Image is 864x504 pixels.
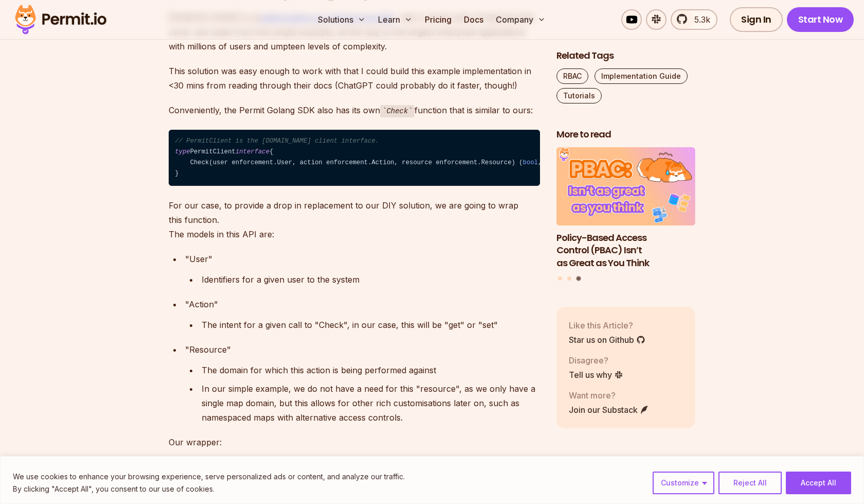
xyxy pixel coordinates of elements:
[202,363,540,377] div: The domain for which this action is being performed against
[556,147,695,270] a: Policy-Based Access Control (PBAC) Isn’t as Great as You ThinkPolicy-Based Access Control (PBAC) ...
[556,147,695,282] div: Posts
[185,342,540,357] div: "Resource"
[374,9,417,30] button: Learn
[421,9,456,30] a: Pricing
[169,103,540,118] p: Conveniently, the Permit Golang SDK also has its own function that is similar to ours:
[492,9,550,30] button: Company
[556,88,602,103] a: Tutorials
[688,13,710,26] span: 5.3k
[460,9,488,30] a: Docs
[786,472,851,494] button: Accept All
[202,272,540,287] div: Identifiers for a given user to the system
[10,2,111,37] img: Permit logo
[653,472,714,494] button: Customize
[314,9,370,30] button: Solutions
[202,318,540,332] div: The intent for a given call to "Check", in our case, this will be "get" or "set"
[556,49,695,62] h2: Related Tags
[569,403,649,415] a: Join our Substack
[718,472,782,494] button: Reject All
[175,148,190,155] span: type
[569,354,623,366] p: Disagree?
[169,64,540,93] p: This solution was easy enough to work with that I could build this example implementation in <30 ...
[567,276,571,280] button: Go to slide 2
[558,276,562,280] button: Go to slide 1
[185,252,540,266] div: "User"
[169,198,540,241] p: For our case, to provide a drop in replacement to our DIY solution, we are going to wrap this fun...
[569,319,645,331] p: Like this Article?
[576,276,581,281] button: Go to slide 3
[175,137,379,145] span: // PermitClient is the [DOMAIN_NAME] client interface.
[569,368,623,380] a: Tell us why
[556,147,695,270] li: 3 of 3
[13,483,405,495] p: By clicking "Accept All", you consent to our use of cookies.
[730,7,783,32] a: Sign In
[787,7,854,32] a: Start Now
[169,130,540,186] code: PermitClient { Check(user enforcement.User, action enforcement.Action, resource enforcement.Resou...
[569,389,649,401] p: Want more?
[556,68,588,84] a: RBAC
[169,435,540,449] p: Our wrapper:
[236,148,269,155] span: interface
[556,128,695,141] h2: More to read
[202,381,540,425] div: In our simple example, we do not have a need for this "resource", as we only have a single map do...
[185,297,540,311] div: "Action"
[595,68,688,84] a: Implementation Guide
[13,471,405,483] p: We use cookies to enhance your browsing experience, serve personalized ads or content, and analyz...
[523,159,538,166] span: bool
[380,105,415,117] code: Check
[671,9,717,30] a: 5.3k
[556,231,695,269] h3: Policy-Based Access Control (PBAC) Isn’t as Great as You Think
[556,147,695,225] img: Policy-Based Access Control (PBAC) Isn’t as Great as You Think
[569,333,645,345] a: Star us on Github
